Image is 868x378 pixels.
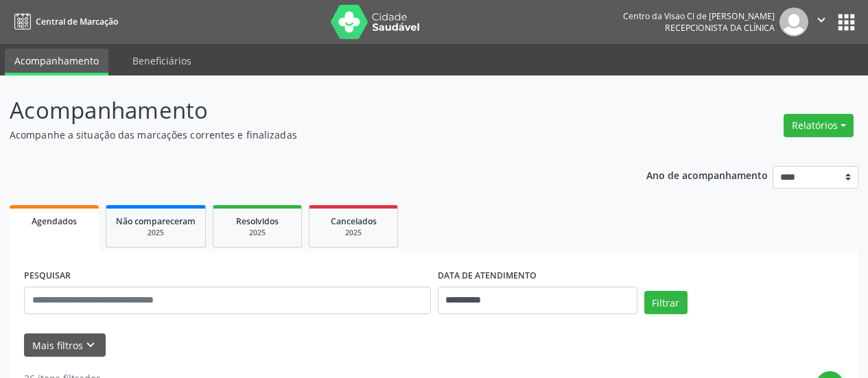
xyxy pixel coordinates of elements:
[779,8,808,36] img: img
[116,228,196,238] div: 2025
[331,215,377,227] span: Cancelados
[646,166,768,183] p: Ano de acompanhamento
[10,128,604,142] p: Acompanhe a situação das marcações correntes e finalizadas
[32,215,77,227] span: Agendados
[784,114,854,137] button: Relatórios
[319,228,388,238] div: 2025
[5,49,108,75] a: Acompanhamento
[644,291,688,314] button: Filtrar
[438,265,537,287] label: DATA DE ATENDIMENTO
[834,10,858,34] button: apps
[665,22,775,34] span: Recepcionista da clínica
[24,333,106,357] button: Mais filtroskeyboard_arrow_down
[808,8,834,36] button: 
[24,265,71,287] label: PESQUISAR
[814,12,829,27] i: 
[116,215,196,227] span: Não compareceram
[36,16,118,27] span: Central de Marcação
[236,215,279,227] span: Resolvidos
[10,93,604,128] p: Acompanhamento
[123,49,201,73] a: Beneficiários
[623,10,775,22] div: Centro da Visao Cl de [PERSON_NAME]
[223,228,292,238] div: 2025
[83,338,98,353] i: keyboard_arrow_down
[10,10,118,33] a: Central de Marcação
